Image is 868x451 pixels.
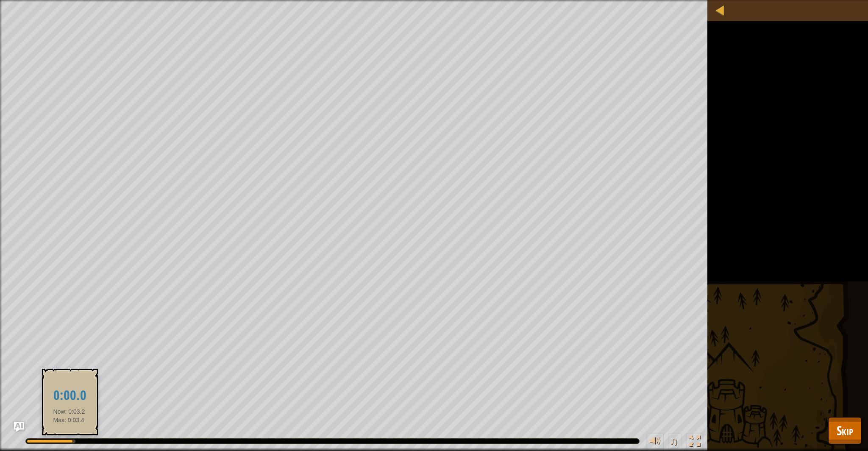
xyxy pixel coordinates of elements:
span: Skip [837,422,853,439]
button: Adjust volume [647,434,664,451]
button: Skip [828,417,862,444]
button: Toggle fullscreen [686,434,703,451]
button: Ask AI [14,422,24,432]
span: ♫ [670,435,678,448]
h2: 0:00.0 [53,388,86,403]
button: ♫ [668,434,682,451]
div: Now: 0:03.2 Max: 0:03.4 [47,376,92,428]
